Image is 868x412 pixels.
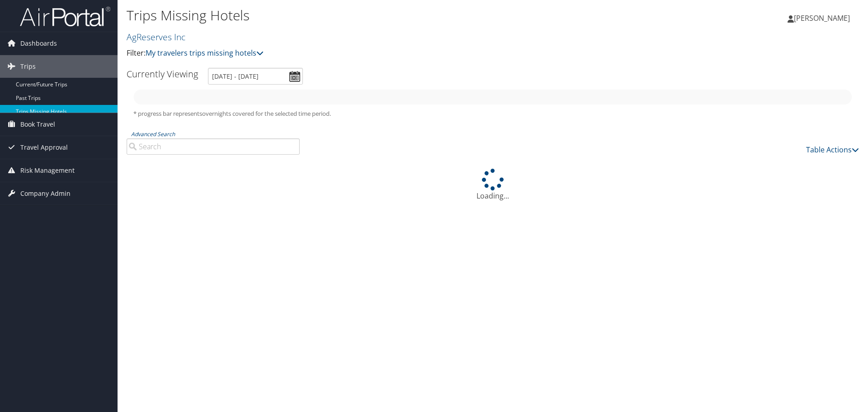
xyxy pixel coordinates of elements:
[127,68,198,80] h3: Currently Viewing
[20,182,71,205] span: Company Admin
[806,145,859,155] a: Table Actions
[20,55,36,78] span: Trips
[146,48,264,58] a: My travelers trips missing hotels
[794,13,850,23] span: [PERSON_NAME]
[20,136,68,159] span: Travel Approval
[127,169,859,201] div: Loading...
[133,109,852,118] h5: * progress bar represents overnights covered for the selected time period.
[20,6,110,27] img: airportal-logo.png
[788,5,859,32] a: [PERSON_NAME]
[127,47,615,59] p: Filter:
[208,68,303,85] input: [DATE] - [DATE]
[127,31,188,43] a: AgReserves Inc
[20,159,75,182] span: Risk Management
[131,130,175,138] a: Advanced Search
[127,138,300,155] input: Advanced Search
[127,6,615,25] h1: Trips Missing Hotels
[20,113,55,136] span: Book Travel
[20,32,57,55] span: Dashboards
